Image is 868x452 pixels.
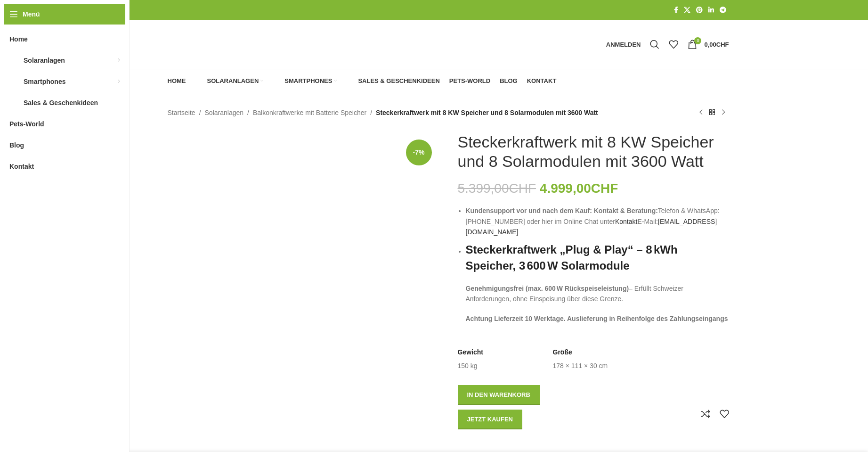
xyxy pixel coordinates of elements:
[606,41,641,48] span: Anmelden
[500,72,518,90] a: Blog
[458,385,540,405] button: In den Warenkorb
[458,348,483,357] span: Gewicht
[716,41,729,48] span: CHF
[458,181,536,196] bdi: 5.399,00
[458,132,729,171] h1: Steckerkraftwerk mit 8 KW Speicher und 8 Solarmodulen mit 3600 Watt
[718,107,729,118] a: Nächstes Produkt
[376,107,598,118] span: Steckerkraftwerk mit 8 KW Speicher und 8 Solarmodulen mit 3600 Watt
[664,35,683,54] div: Meine Wunschliste
[9,98,19,107] img: Sales & Geschenkideen
[195,72,264,90] a: Solaranlagen
[205,107,244,118] a: Solaranlagen
[509,181,536,196] span: CHF
[458,362,478,371] td: 150 kg
[449,77,490,85] span: Pets-World
[253,107,366,118] a: Balkonkraftwerke mit Batterie Speicher
[458,410,523,429] button: Jetzt kaufen
[601,35,646,54] a: Anmelden
[163,72,561,90] div: Hauptnavigation
[9,137,24,154] span: Blog
[466,242,729,273] h2: Steckerkraftwerk „Plug & Play“ – 8 kWh Speicher, 3 600 W Solarmodule
[168,72,186,90] a: Home
[466,315,728,322] strong: Achtung Lieferzeit 10 Werktage. Auslieferung in Reihenfolge des Zahlungseingangs
[466,283,729,304] p: – Erfüllt Schweizer Anforderungen, ohne Einspeisung über diese Grenze.
[9,56,19,65] img: Solaranlagen
[527,77,557,85] span: Kontakt
[449,72,490,90] a: Pets-World
[553,348,572,357] span: Größe
[24,73,65,90] span: Smartphones
[540,181,618,196] bdi: 4.999,00
[466,205,729,237] li: Telefon & WhatsApp: [PHONE_NUMBER] oder hier im Online Chat unter E-Mail:
[681,4,693,16] a: X Social Link
[24,94,98,111] span: Sales & Geschenkideen
[195,77,204,85] img: Solaranlagen
[273,72,337,90] a: Smartphones
[9,158,34,175] span: Kontakt
[168,107,195,118] a: Startseite
[694,37,701,44] span: 0
[466,207,592,214] strong: Kundensupport vor und nach dem Kauf:
[406,140,432,165] span: -7%
[273,77,281,85] img: Smartphones
[9,77,19,86] img: Smartphones
[24,52,65,69] span: Solaranlagen
[527,72,557,90] a: Kontakt
[168,77,186,85] span: Home
[500,77,518,85] span: Blog
[466,285,629,292] strong: Genehmigungsfrei (max. 600 W Rückspeiseleistung)
[706,4,717,16] a: LinkedIn Social Link
[671,4,681,16] a: Facebook Social Link
[553,362,608,371] td: 178 × 111 × 30 cm
[693,4,706,16] a: Pinterest Social Link
[284,77,332,85] span: Smartphones
[591,181,618,196] span: CHF
[704,41,729,48] bdi: 0,00
[358,77,439,85] span: Sales & Geschenkideen
[695,107,706,118] a: Vorheriges Produkt
[168,107,598,118] nav: Breadcrumb
[717,4,729,16] a: Telegram Social Link
[458,348,729,371] table: Produktdetails
[615,218,637,225] a: Kontakt
[594,207,658,214] strong: Kontakt & Beratung:
[207,77,259,85] span: Solaranlagen
[23,9,40,19] span: Menü
[9,115,44,132] span: Pets-World
[466,218,717,236] a: [EMAIL_ADDRESS][DOMAIN_NAME]
[683,35,733,54] a: 0 0,00CHF
[645,35,664,54] a: Suche
[9,31,28,48] span: Home
[346,77,355,85] img: Sales & Geschenkideen
[346,72,439,90] a: Sales & Geschenkideen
